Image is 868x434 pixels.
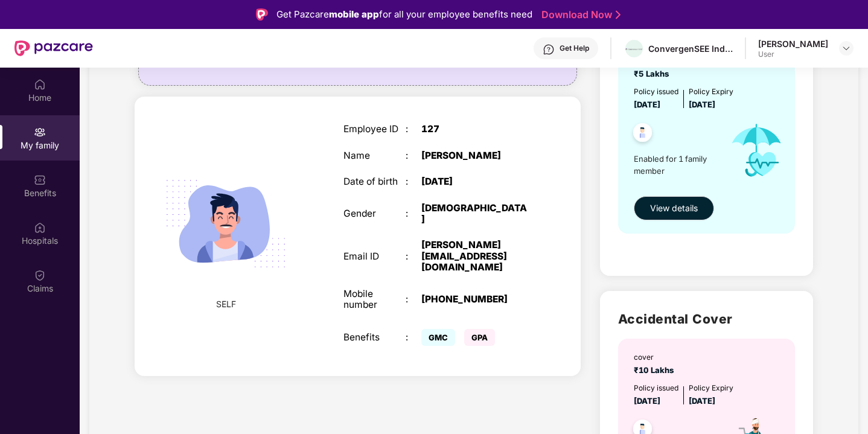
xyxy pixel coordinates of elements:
div: : [406,124,421,135]
div: [DEMOGRAPHIC_DATA] [421,203,530,225]
img: svg+xml;base64,PHN2ZyBpZD0iRHJvcGRvd24tMzJ4MzIiIHhtbG5zPSJodHRwOi8vd3d3LnczLm9yZy8yMDAwL3N2ZyIgd2... [841,43,851,53]
span: View details [650,202,698,215]
div: Policy Expiry [689,86,733,98]
img: svg+xml;base64,PHN2ZyB4bWxucz0iaHR0cDovL3d3dy53My5vcmcvMjAwMC9zdmciIHdpZHRoPSI0OC45NDMiIGhlaWdodD... [628,120,657,149]
img: svg+xml;base64,PHN2ZyB4bWxucz0iaHR0cDovL3d3dy53My5vcmcvMjAwMC9zdmciIHdpZHRoPSIyMjQiIGhlaWdodD0iMT... [152,150,300,298]
span: [DATE] [634,100,660,109]
div: Get Help [560,43,589,53]
h2: Accidental Cover [618,309,795,329]
a: Download Now [541,8,617,21]
img: Logo [256,8,268,21]
img: svg+xml;base64,PHN2ZyBpZD0iSGVscC0zMngzMiIgeG1sbnM9Imh0dHA6Ly93d3cudzMub3JnLzIwMDAvc3ZnIiB3aWR0aD... [543,43,555,56]
div: [PERSON_NAME] [758,38,828,49]
img: svg+xml;base64,PHN2ZyB3aWR0aD0iMjAiIGhlaWdodD0iMjAiIHZpZXdCb3g9IjAgMCAyMCAyMCIgZmlsbD0ibm9uZSIgeG... [34,126,46,138]
div: User [758,49,828,59]
div: Policy Expiry [689,383,733,394]
div: Gender [343,208,406,219]
span: Enabled for 1 family member [634,153,720,177]
img: svg+xml;base64,PHN2ZyBpZD0iQ2xhaW0iIHhtbG5zPSJodHRwOi8vd3d3LnczLm9yZy8yMDAwL3N2ZyIgd2lkdGg9IjIwIi... [34,269,46,281]
div: [PERSON_NAME] [421,150,530,161]
span: [DATE] [689,100,715,109]
div: : [406,294,421,305]
img: ConvergenSEE-logo-Colour-high-Res-%20updated.png [625,48,643,50]
div: : [406,176,421,187]
span: [DATE] [634,396,660,406]
div: Get Pazcare for all your employee benefits need [276,7,532,22]
img: New Pazcare Logo [14,40,93,56]
div: 127 [421,124,530,135]
div: : [406,332,421,343]
div: cover [634,352,678,363]
div: ConvergenSEE India Martech Private Limited [648,43,733,54]
div: Policy issued [634,86,678,98]
span: GPA [464,329,495,346]
div: Policy issued [634,383,678,394]
button: View details [634,196,714,220]
div: Employee ID [343,124,406,135]
div: [DATE] [421,176,530,187]
span: ₹10 Lakhs [634,365,678,375]
span: SELF [216,298,236,311]
div: Email ID [343,251,406,262]
div: : [406,251,421,262]
img: svg+xml;base64,PHN2ZyBpZD0iSG9tZSIgeG1sbnM9Imh0dHA6Ly93d3cudzMub3JnLzIwMDAvc3ZnIiB3aWR0aD0iMjAiIG... [34,78,46,91]
img: Stroke [616,8,621,21]
img: svg+xml;base64,PHN2ZyBpZD0iSG9zcGl0YWxzIiB4bWxucz0iaHR0cDovL3d3dy53My5vcmcvMjAwMC9zdmciIHdpZHRoPS... [34,222,46,234]
div: : [406,208,421,219]
span: [DATE] [689,396,715,406]
span: ₹5 Lakhs [634,69,674,78]
div: Name [343,150,406,161]
div: Mobile number [343,289,406,311]
img: svg+xml;base64,PHN2ZyBpZD0iQmVuZWZpdHMiIHhtbG5zPSJodHRwOi8vd3d3LnczLm9yZy8yMDAwL3N2ZyIgd2lkdGg9Ij... [34,174,46,186]
div: [PERSON_NAME][EMAIL_ADDRESS][DOMAIN_NAME] [421,240,530,273]
div: Benefits [343,332,406,343]
img: icon [720,111,793,190]
div: : [406,150,421,161]
span: GMC [421,329,455,346]
div: Date of birth [343,176,406,187]
div: [PHONE_NUMBER] [421,294,530,305]
strong: mobile app [329,8,379,20]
